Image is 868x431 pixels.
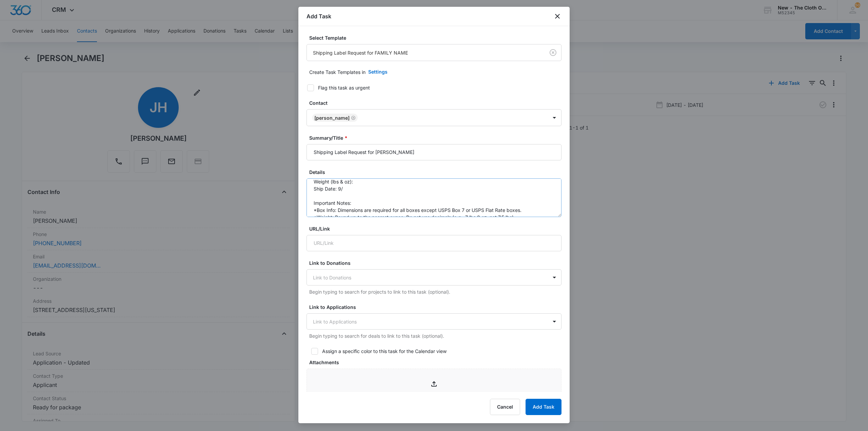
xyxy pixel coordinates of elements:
[307,12,331,20] h1: Add Task
[314,115,350,121] div: [PERSON_NAME]
[350,115,356,120] div: Remove Jessica Hurtado
[309,332,561,339] p: Begin typing to search for deals to link to this task (optional).
[309,303,564,311] label: Link to Applications
[309,225,564,232] label: URL/Link
[361,64,394,80] button: Settings
[309,259,564,267] label: Link to Donations
[553,12,561,20] button: close
[309,359,564,366] label: Attachments
[309,68,366,76] p: Create Task Templates in
[307,144,561,160] input: Summary/Title
[526,399,561,415] button: Add Task
[309,288,561,295] p: Begin typing to search for projects to link to this task (optional).
[309,34,564,41] label: Select Template
[307,235,561,251] input: URL/Link
[309,169,564,176] label: Details
[548,47,558,58] button: Clear
[309,99,564,106] label: Contact
[322,348,447,355] div: Assign a specific color to this task for the Calendar view
[318,84,370,91] div: Flag this task as urgent
[309,134,564,141] label: Summary/Title
[490,399,520,415] button: Cancel
[307,178,561,217] textarea: >Update task to reflect shipping label requirements. Box Type: Non-USPS Box / Box Dimensions (LxW...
